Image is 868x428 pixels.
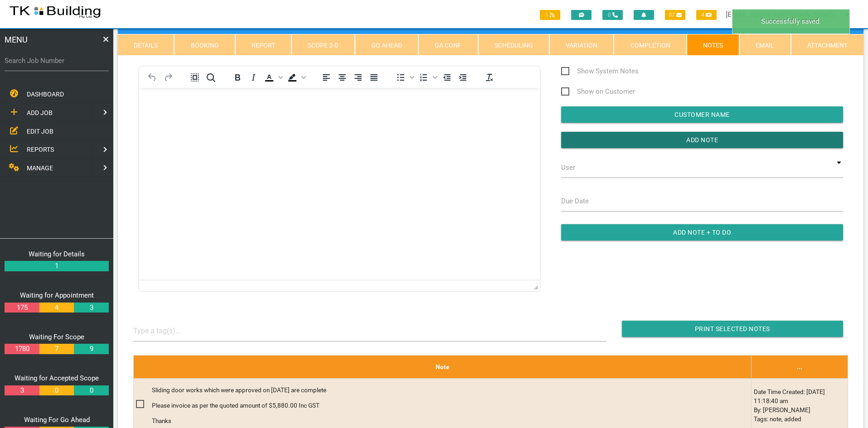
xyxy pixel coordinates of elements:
[5,344,39,354] a: 1780
[203,71,218,84] button: Find and replace
[602,10,623,20] span: 0
[39,344,74,354] a: 7
[246,71,261,84] button: Italic
[139,88,540,280] iframe: Rich Text Area
[561,132,843,148] input: Add Note
[752,355,848,378] th: ...
[39,385,74,396] a: 0
[534,282,538,290] div: Press the Up and Down arrow keys to resize the editor.
[27,164,53,172] span: MANAGE
[687,34,739,56] a: Notes
[366,71,382,84] button: Justify
[152,401,703,410] p: Please invoice as per the quoted amount of $5,880.00 Inc GST
[24,416,90,424] a: Waiting For Go Ahead
[561,106,843,123] input: Customer Name
[20,291,94,299] a: Waiting for Appointment
[418,34,478,56] a: GA Conf
[187,71,203,84] button: Select all
[478,34,549,56] a: Scheduling
[5,303,39,313] a: 175
[355,34,418,56] a: Go Ahead
[696,10,717,20] span: 4
[235,34,291,56] a: Report
[540,10,560,20] span: 1
[29,250,85,258] a: Waiting for Details
[665,10,685,20] span: 87
[791,34,863,56] a: Attachment
[27,109,53,116] span: ADD JOB
[152,385,703,394] p: Sliding door works which were approved on [DATE] are complete
[439,71,455,84] button: Decrease indent
[739,34,790,56] a: Email
[455,71,470,84] button: Increase indent
[5,385,39,396] a: 3
[561,196,589,207] label: Due Date
[291,34,354,56] a: Scope 2-0
[5,56,109,66] label: Search Job Number
[416,71,439,84] div: Numbered list
[74,303,108,313] a: 3
[482,71,497,84] button: Clear formatting
[319,71,334,84] button: Align left
[622,321,843,337] input: Print Selected Notes
[9,5,101,19] img: s3file
[133,355,752,378] th: Note
[74,344,108,354] a: 9
[160,71,176,84] button: Redo
[152,416,703,425] p: Thanks
[29,333,84,341] a: Waiting For Scope
[549,34,614,56] a: Variation
[133,321,201,341] input: Type a tag(s)...
[614,34,686,56] a: Completion
[561,86,635,97] span: Show on Customer
[27,146,54,153] span: REPORTS
[174,34,235,56] a: Booking
[285,71,307,84] div: Background color Black
[350,71,366,84] button: Align right
[74,385,108,396] a: 0
[732,9,850,34] div: Successfully saved.
[145,71,160,84] button: Undo
[15,374,99,382] a: Waiting for Accepted Scope
[5,34,28,46] span: MENU
[39,303,74,313] a: 4
[5,261,109,271] a: 1
[561,224,843,240] input: Add Note + To Do
[27,91,64,98] span: DASHBOARD
[118,34,174,56] a: Details
[27,127,53,135] span: EDIT JOB
[230,71,245,84] button: Bold
[335,71,350,84] button: Align center
[262,71,284,84] div: Text color Black
[393,71,416,84] div: Bullet list
[561,66,639,77] span: Show System Notes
